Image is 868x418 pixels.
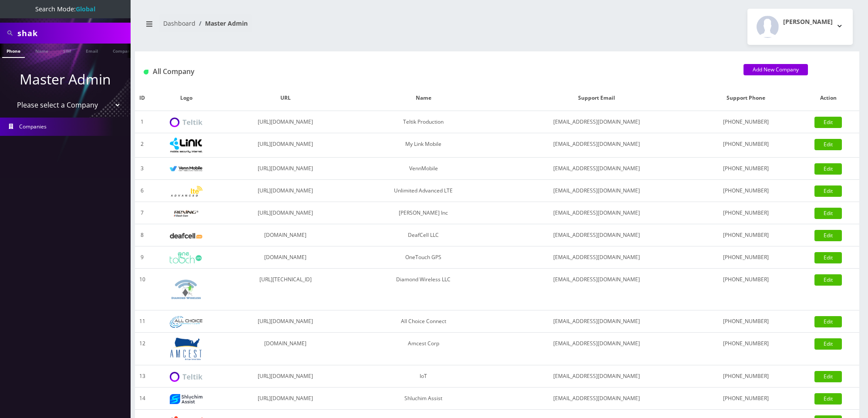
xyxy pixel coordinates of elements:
[35,5,95,13] span: Search Mode:
[223,202,347,224] td: [URL][DOMAIN_NAME]
[223,269,347,310] td: [URL][TECHNICAL_ID]
[135,365,149,388] td: 13
[19,123,47,130] span: Companies
[170,372,202,382] img: IoT
[81,44,102,57] a: Email
[348,310,499,333] td: All Choice Connect
[814,371,842,382] a: Edit
[499,246,694,269] td: [EMAIL_ADDRESS][DOMAIN_NAME]
[170,394,202,404] img: Shluchim Assist
[170,252,202,263] img: OneTouch GPS
[223,333,347,365] td: [DOMAIN_NAME]
[135,310,149,333] td: 11
[814,274,842,286] a: Edit
[814,230,842,241] a: Edit
[694,202,797,224] td: [PHONE_NUMBER]
[108,44,138,57] a: Company
[223,158,347,180] td: [URL][DOMAIN_NAME]
[694,333,797,365] td: [PHONE_NUMBER]
[135,388,149,410] td: 14
[76,5,95,13] strong: Global
[141,14,491,39] nav: breadcrumb
[348,388,499,410] td: Shluchim Assist
[348,246,499,269] td: OneTouch GPS
[149,85,223,111] th: Logo
[170,138,202,153] img: My Link Mobile
[135,111,149,133] td: 1
[144,67,730,76] h1: All Company
[223,365,347,388] td: [URL][DOMAIN_NAME]
[223,224,347,246] td: [DOMAIN_NAME]
[499,224,694,246] td: [EMAIL_ADDRESS][DOMAIN_NAME]
[348,224,499,246] td: DeafCell LLC
[348,180,499,202] td: Unlimited Advanced LTE
[499,180,694,202] td: [EMAIL_ADDRESS][DOMAIN_NAME]
[223,111,347,133] td: [URL][DOMAIN_NAME]
[694,111,797,133] td: [PHONE_NUMBER]
[783,18,833,26] h2: [PERSON_NAME]
[170,316,202,328] img: All Choice Connect
[135,85,149,111] th: ID
[348,202,499,224] td: [PERSON_NAME] Inc
[170,337,202,361] img: Amcest Corp
[814,208,842,219] a: Edit
[348,158,499,180] td: VennMobile
[814,163,842,175] a: Edit
[348,269,499,310] td: Diamond Wireless LLC
[195,19,248,28] li: Master Admin
[135,158,149,180] td: 3
[694,246,797,269] td: [PHONE_NUMBER]
[814,117,842,128] a: Edit
[814,252,842,263] a: Edit
[694,269,797,310] td: [PHONE_NUMBER]
[744,64,808,75] a: Add New Company
[223,180,347,202] td: [URL][DOMAIN_NAME]
[223,133,347,158] td: [URL][DOMAIN_NAME]
[694,158,797,180] td: [PHONE_NUMBER]
[31,44,53,57] a: Name
[348,133,499,158] td: My Link Mobile
[499,269,694,310] td: [EMAIL_ADDRESS][DOMAIN_NAME]
[144,70,148,74] img: All Company
[135,333,149,365] td: 12
[499,333,694,365] td: [EMAIL_ADDRESS][DOMAIN_NAME]
[694,85,797,111] th: Support Phone
[135,180,149,202] td: 6
[694,224,797,246] td: [PHONE_NUMBER]
[814,139,842,150] a: Edit
[694,133,797,158] td: [PHONE_NUMBER]
[170,273,202,306] img: Diamond Wireless LLC
[59,44,75,57] a: SIM
[170,233,202,239] img: DeafCell LLC
[163,19,195,27] a: Dashboard
[814,338,842,350] a: Edit
[348,365,499,388] td: IoT
[348,85,499,111] th: Name
[694,180,797,202] td: [PHONE_NUMBER]
[499,133,694,158] td: [EMAIL_ADDRESS][DOMAIN_NAME]
[694,388,797,410] td: [PHONE_NUMBER]
[694,365,797,388] td: [PHONE_NUMBER]
[747,9,853,45] button: [PERSON_NAME]
[2,44,25,58] a: Phone
[499,85,694,111] th: Support Email
[223,246,347,269] td: [DOMAIN_NAME]
[223,388,347,410] td: [URL][DOMAIN_NAME]
[170,118,202,128] img: Teltik Production
[223,310,347,333] td: [URL][DOMAIN_NAME]
[499,365,694,388] td: [EMAIL_ADDRESS][DOMAIN_NAME]
[170,209,202,218] img: Rexing Inc
[797,85,859,111] th: Action
[135,202,149,224] td: 7
[170,186,202,197] img: Unlimited Advanced LTE
[499,158,694,180] td: [EMAIL_ADDRESS][DOMAIN_NAME]
[499,111,694,133] td: [EMAIL_ADDRESS][DOMAIN_NAME]
[135,269,149,310] td: 10
[17,25,128,41] input: Search All Companies
[694,310,797,333] td: [PHONE_NUMBER]
[348,111,499,133] td: Teltik Production
[170,166,202,172] img: VennMobile
[223,85,347,111] th: URL
[814,393,842,405] a: Edit
[348,333,499,365] td: Amcest Corp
